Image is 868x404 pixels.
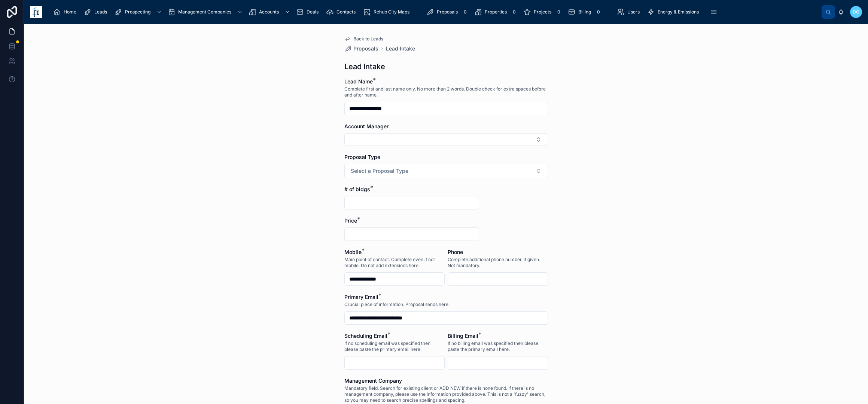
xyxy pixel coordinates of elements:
[307,9,319,15] span: Deals
[178,9,231,15] span: Management Companies
[344,154,380,160] span: Proposal Type
[344,186,370,192] span: # of bldgs
[344,333,387,339] span: Scheduling Email
[51,5,82,19] a: Home
[448,249,463,255] span: Phone
[424,5,472,19] a: Proposals0
[344,377,402,384] span: Management Company
[658,9,699,15] span: Energy & Emissions
[437,9,458,15] span: Proposals
[344,217,357,224] span: Price
[336,9,356,15] span: Contacts
[554,7,563,16] div: 0
[344,45,378,52] a: Proposals
[361,5,415,19] a: Rehub City Maps
[94,9,107,15] span: Leads
[344,257,445,269] span: Main point of contact. Complete even if not mobile. Do not add extensions here.
[344,86,548,98] span: Complete first and last name only. No more than 2 words. Double check for extra spaces before and...
[472,5,521,19] a: Properties0
[165,5,246,19] a: Management Companies
[294,5,324,19] a: Deals
[386,45,415,52] a: Lead Intake
[351,167,408,175] span: Select a Proposal Type
[125,9,150,15] span: Prospecting
[461,7,470,16] div: 0
[615,5,645,19] a: Users
[112,5,165,19] a: Prospecting
[344,123,389,129] span: Account Manager
[448,340,548,352] span: If no billing email was specified then please paste the primary email here.
[521,5,566,19] a: Projects0
[627,9,640,15] span: Users
[344,133,548,146] button: Select Button
[344,340,445,352] span: If no scheduling email was specified then please paste the primary email here.
[344,385,548,403] span: Mandatory field. Search for existing client or ADD NEW if there is none found. If there is no man...
[853,9,859,15] span: DG
[48,4,822,20] div: scrollable content
[30,6,42,18] img: App logo
[344,164,548,178] button: Select Button
[534,9,551,15] span: Projects
[578,9,591,15] span: Billing
[344,61,385,72] h1: Lead Intake
[353,36,383,42] span: Back to Leads
[82,5,112,19] a: Leads
[246,5,294,19] a: Accounts
[566,5,605,19] a: Billing0
[344,36,383,42] a: Back to Leads
[594,7,603,16] div: 0
[645,5,704,19] a: Energy & Emissions
[344,78,373,85] span: Lead Name
[353,45,378,52] span: Proposals
[448,333,478,339] span: Billing Email
[259,9,279,15] span: Accounts
[344,302,450,307] span: Crucial piece of information. Proposal sends here.
[344,294,378,300] span: Primary Email
[324,5,361,19] a: Contacts
[485,9,507,15] span: Properties
[344,249,362,255] span: Mobile
[448,257,548,269] span: Complete additional phone number, if given. Not mandatory.
[374,9,409,15] span: Rehub City Maps
[510,7,519,16] div: 0
[64,9,76,15] span: Home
